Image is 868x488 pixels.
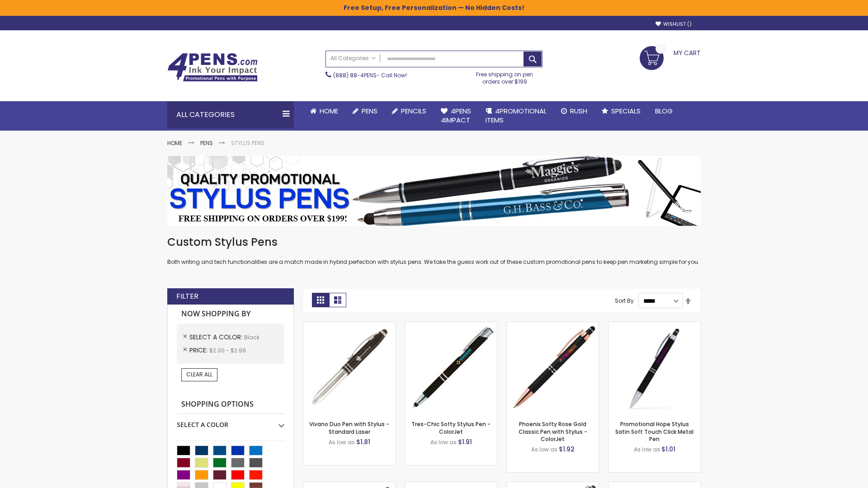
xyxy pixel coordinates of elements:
a: Pencils [385,101,434,121]
a: 4PROMOTIONALITEMS [478,101,554,131]
img: Phoenix Softy Rose Gold Classic Pen with Stylus - ColorJet-Black [507,322,599,414]
div: Both writing and tech functionalities are a match made in hybrid perfection with stylus pens. We ... [167,235,701,266]
a: Blog [648,101,680,121]
strong: Stylus Pens [231,139,264,147]
a: Vivano Duo Pen with Stylus - Standard Laser-Black [303,322,395,329]
span: As low as [634,446,660,453]
span: Pencils [401,106,426,116]
span: All Categories [330,55,376,62]
div: All Categories [167,101,294,128]
a: (888) 88-4PENS [333,71,377,79]
img: Stylus Pens [167,156,701,226]
h1: Custom Stylus Pens [167,235,701,249]
span: Clear All [186,371,212,378]
span: $2.00 - $2.99 [209,347,246,354]
span: Rush [570,106,587,116]
a: Phoenix Softy Rose Gold Classic Pen with Stylus - ColorJet [519,420,587,442]
span: $1.92 [559,445,575,454]
a: Vivano Duo Pen with Stylus - Standard Laser [309,420,389,435]
span: As low as [430,438,457,446]
a: 4Pens4impact [434,101,478,131]
div: Free shipping on pen orders over $199 [467,67,543,85]
img: Vivano Duo Pen with Stylus - Standard Laser-Black [303,322,395,414]
a: Phoenix Softy Rose Gold Classic Pen with Stylus - ColorJet-Black [507,322,599,329]
span: Pens [362,106,377,116]
a: Promotional Hope Stylus Satin Soft Touch Click Metal Pen [615,420,693,442]
strong: Shopping Options [177,395,284,414]
span: Specials [611,106,641,116]
a: Wishlist [656,21,692,28]
a: Rush [554,101,594,121]
a: Pens [200,139,213,147]
a: Home [303,101,345,121]
div: Select A Color [177,414,284,429]
span: Price [189,346,209,355]
img: Tres-Chic Softy Stylus Pen - ColorJet-Black [405,322,497,414]
strong: Now Shopping by [177,305,284,324]
strong: Filter [176,291,198,301]
a: Promotional Hope Stylus Satin Soft Touch Click Metal Pen-Black [609,322,700,329]
span: Black [244,333,259,341]
span: Select A Color [189,333,244,342]
img: 4Pens Custom Pens and Promotional Products [167,53,258,82]
span: 4Pens 4impact [441,106,471,125]
span: As low as [329,438,355,446]
label: Sort By [615,297,634,305]
span: - Call Now! [333,71,407,79]
span: Blog [655,106,673,116]
span: As low as [531,446,557,453]
a: Tres-Chic Softy Stylus Pen - ColorJet-Black [405,322,497,329]
span: $1.81 [356,437,370,446]
img: Promotional Hope Stylus Satin Soft Touch Click Metal Pen-Black [609,322,700,414]
a: Home [167,139,182,147]
strong: Grid [312,293,329,307]
a: All Categories [326,51,380,66]
span: Home [320,106,338,116]
a: Clear All [181,368,217,381]
span: $1.91 [458,437,472,446]
a: Specials [594,101,648,121]
span: 4PROMOTIONAL ITEMS [486,106,547,125]
span: $1.01 [661,445,675,454]
a: Pens [345,101,385,121]
a: Tres-Chic Softy Stylus Pen - ColorJet [411,420,491,435]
